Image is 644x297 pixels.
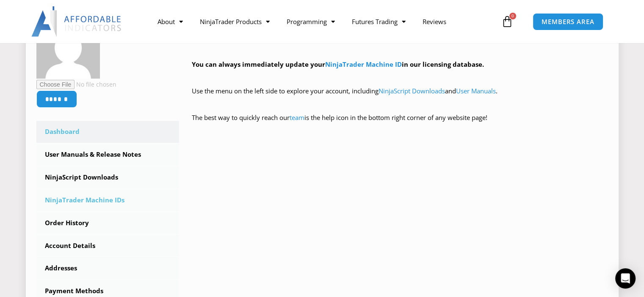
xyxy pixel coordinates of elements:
a: NinjaTrader Machine IDs [36,189,180,211]
a: Account Details [36,235,180,257]
img: 3e961ded3c57598c38b75bad42f30339efeb9c3e633a926747af0a11817a7dee [36,15,100,79]
a: Order History [36,212,180,234]
a: MEMBERS AREA [533,13,603,30]
a: NinjaScript Downloads [379,87,445,95]
div: Hey ! Welcome to the Members Area. Thank you for being a valuable customer! [192,19,608,136]
a: Addresses [36,257,180,279]
p: The best way to quickly reach our is the help icon in the bottom right corner of any website page! [192,112,608,136]
a: NinjaTrader Machine ID [325,60,402,68]
a: User Manuals [456,87,496,95]
a: Dashboard [36,121,180,143]
p: Use the menu on the left side to explore your account, including and . [192,85,608,109]
a: User Manuals & Release Notes [36,144,180,166]
strong: You can always immediately update your in our licensing database. [192,60,484,68]
a: team [290,113,304,122]
img: LogoAI | Affordable Indicators – NinjaTrader [31,6,122,37]
a: 0 [489,9,526,34]
nav: Menu [149,12,499,31]
a: About [149,12,191,31]
a: Programming [278,12,343,31]
a: NinjaTrader Products [191,12,278,31]
a: Reviews [414,12,455,31]
span: 0 [509,13,516,19]
div: Open Intercom Messenger [615,268,636,289]
a: NinjaScript Downloads [36,166,180,188]
span: MEMBERS AREA [542,19,594,25]
a: Futures Trading [343,12,414,31]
